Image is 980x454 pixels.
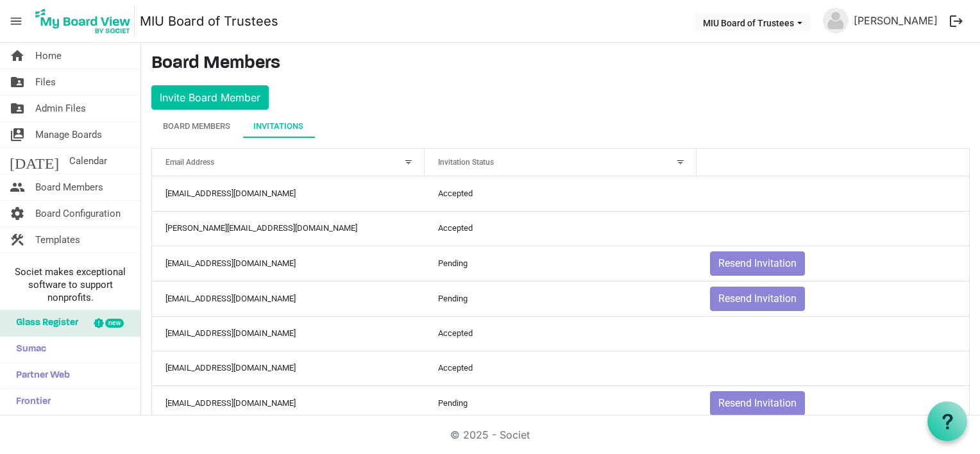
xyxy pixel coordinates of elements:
[140,8,278,34] a: MIU Board of Trustees
[152,246,425,281] td: cking@miu.edu column header Email Address
[943,8,970,35] button: logout
[10,43,25,69] span: home
[253,120,303,133] div: Invitations
[35,174,103,200] span: Board Members
[10,337,46,362] span: Sumac
[10,389,51,415] span: Frontier
[35,69,56,95] span: Files
[152,385,425,421] td: jhagelin@miu.edu column header Email Address
[695,13,811,31] button: MIU Board of Trustees dropdownbutton
[710,391,805,416] button: Resend Invitation
[425,246,697,281] td: Pending column header Invitation Status
[697,351,969,385] td: is template cell column header
[6,265,135,304] span: Societ makes exceptional software to support nonprofits.
[35,96,86,121] span: Admin Files
[710,287,805,311] button: Resend Invitation
[152,176,425,211] td: rajastanley@maharishi.net column header Email Address
[697,281,969,316] td: Resend Invitation is template cell column header
[697,316,969,351] td: is template cell column header
[10,363,70,389] span: Partner Web
[151,53,970,75] h3: Board Members
[4,9,28,33] span: menu
[425,316,697,351] td: Accepted column header Invitation Status
[35,43,62,69] span: Home
[438,158,494,167] span: Invitation Status
[697,385,969,421] td: Resend Invitation is template cell column header
[10,310,78,336] span: Glass Register
[425,211,697,246] td: Accepted column header Invitation Status
[823,8,849,33] img: no-profile-picture.svg
[151,85,269,110] button: Invite Board Member
[710,251,805,276] button: Resend Invitation
[152,351,425,385] td: sankari@miu.edu column header Email Address
[10,227,25,253] span: construction
[10,201,25,226] span: settings
[35,201,121,226] span: Board Configuration
[10,96,25,121] span: folder_shared
[425,351,697,385] td: Accepted column header Invitation Status
[163,120,230,133] div: Board Members
[450,428,530,441] a: © 2025 - Societ
[152,281,425,316] td: emalloy@miu.edu column header Email Address
[10,69,25,95] span: folder_shared
[151,115,970,138] div: tab-header
[425,385,697,421] td: Pending column header Invitation Status
[152,316,425,351] td: keithwallace108@gmail.com column header Email Address
[105,319,124,328] div: new
[31,5,135,37] img: My Board View Logo
[165,158,214,167] span: Email Address
[35,227,80,253] span: Templates
[10,174,25,200] span: people
[152,211,425,246] td: wynne@maharishi.net column header Email Address
[849,8,943,33] a: [PERSON_NAME]
[425,281,697,316] td: Pending column header Invitation Status
[69,148,107,174] span: Calendar
[31,5,140,37] a: My Board View Logo
[697,176,969,211] td: is template cell column header
[10,148,59,174] span: [DATE]
[697,246,969,281] td: Resend Invitation is template cell column header
[697,211,969,246] td: is template cell column header
[425,176,697,211] td: Accepted column header Invitation Status
[10,122,25,147] span: switch_account
[35,122,102,147] span: Manage Boards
